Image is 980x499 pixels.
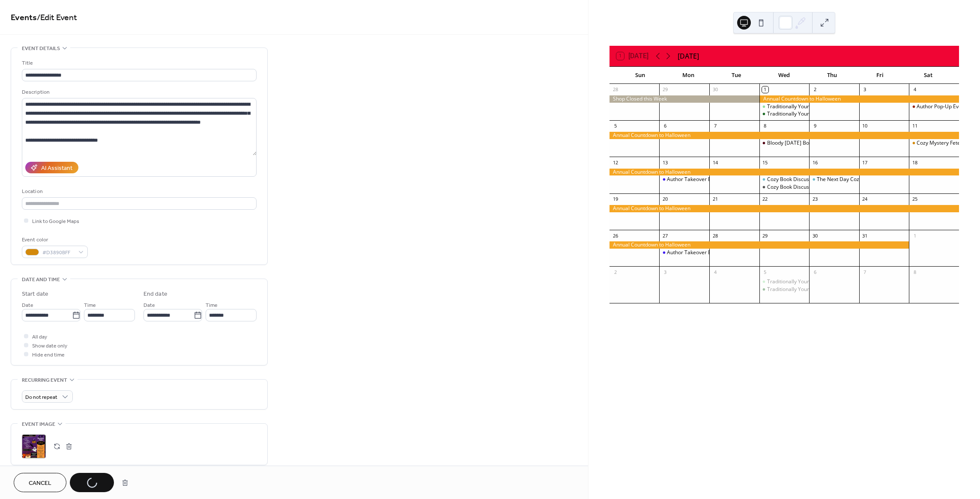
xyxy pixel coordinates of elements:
div: 30 [712,86,718,93]
div: 22 [762,196,768,202]
div: Annual Countdown to Halloween [610,205,959,212]
div: 27 [662,232,668,239]
button: Cancel [14,473,66,492]
div: Traditionally Yours Night Book Group [767,286,855,293]
div: 4 [712,269,718,275]
span: Date [143,301,155,310]
div: 1 [762,86,768,93]
div: Title [22,59,255,68]
div: Sun [616,67,664,84]
div: 17 [862,159,868,166]
div: 8 [911,269,918,275]
div: Cozy Mystery Fete [909,140,959,147]
div: Fri [856,67,904,84]
div: Cozy Mystery Fete [917,140,960,147]
div: Traditionally Yours Day Book Group [767,103,852,110]
div: 8 [762,123,768,129]
div: 31 [862,232,868,239]
div: 16 [812,159,818,166]
div: 5 [612,123,618,129]
div: Author Takeover Event with Leta Hawk on Facebook [659,249,709,256]
div: Annual Countdown to Halloween [610,132,959,139]
div: Thu [808,67,856,84]
div: Wed [760,67,808,84]
a: Events [11,9,37,26]
div: Author Takeover Event with Paula Charles on Facebook [659,176,709,183]
div: 6 [662,123,668,129]
div: 19 [612,196,618,202]
div: 25 [911,196,918,202]
span: Show date only [32,342,67,350]
div: 11 [911,123,918,129]
div: Cozy Book Discussion Group - Night [759,184,810,191]
div: 2 [612,269,618,275]
div: Sat [904,67,952,84]
div: Author Takeover Event with [PERSON_NAME] on Facebook [667,249,805,256]
div: Traditionally Yours Day Book Group [759,103,810,110]
div: 3 [862,86,868,93]
span: Cancel [29,479,51,488]
div: Cozy Book Discussion Group - Day [767,176,849,183]
div: 13 [662,159,668,166]
div: 30 [812,232,818,239]
div: Description [22,88,255,97]
span: Recurring event [22,376,67,385]
span: Date and time [22,275,60,284]
div: 23 [812,196,818,202]
span: Link to Google Maps [32,217,79,226]
div: Traditionally Yours Day Book Group [767,278,852,285]
div: 26 [612,232,618,239]
span: / Edit Event [37,9,77,26]
span: Time [206,301,218,310]
div: Annual Countdown to Halloween [759,95,959,103]
div: 24 [862,196,868,202]
div: Tue [712,67,760,84]
div: 20 [662,196,668,202]
div: Author Takeover Event with [PERSON_NAME] on Facebook [667,176,805,183]
div: 10 [862,123,868,129]
span: All day [32,333,47,342]
div: End date [143,290,167,299]
div: Author Pop-Up Event - Joy Ann Ribar [909,103,959,110]
div: Traditionally Yours Night Book Group [767,110,855,118]
div: 6 [812,269,818,275]
span: Event details [22,44,60,53]
div: 1 [911,232,918,239]
span: Do not repeat [25,392,57,402]
div: 4 [911,86,918,93]
div: 29 [762,232,768,239]
span: Event image [22,420,55,429]
div: [DATE] [678,51,699,61]
div: Shop Closed this Week [610,95,759,103]
div: 7 [712,123,718,129]
div: 21 [712,196,718,202]
div: 2 [812,86,818,93]
div: Start date [22,290,48,299]
div: Cozy Book Discussion Group - Day [759,176,810,183]
div: Annual Countdown to Halloween [610,169,959,176]
div: Annual Countdown to Halloween [610,241,909,249]
span: Date [22,301,33,310]
div: The Next Day Cozy Book Discussion Group - Day [809,176,859,183]
div: AI Assistant [41,164,72,173]
div: Mon [664,67,712,84]
div: Bloody [DATE] Book Discussion Group [767,140,858,147]
span: #D3890BFF [42,248,74,257]
div: 9 [812,123,818,129]
div: Location [22,187,255,196]
span: Hide end time [32,350,65,359]
div: ; [22,434,46,458]
div: 18 [911,159,918,166]
button: AI Assistant [25,162,78,173]
div: 28 [712,232,718,239]
div: 3 [662,269,668,275]
div: Traditionally Yours Night Book Group [759,286,810,293]
div: Cozy Book Discussion Group - Night [767,184,852,191]
span: Time [84,301,96,310]
div: Bloody Wednesday Book Discussion Group [759,140,810,147]
div: 28 [612,86,618,93]
div: 12 [612,159,618,166]
div: Traditionally Yours Day Book Group [759,278,810,285]
div: Event color [22,235,86,244]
